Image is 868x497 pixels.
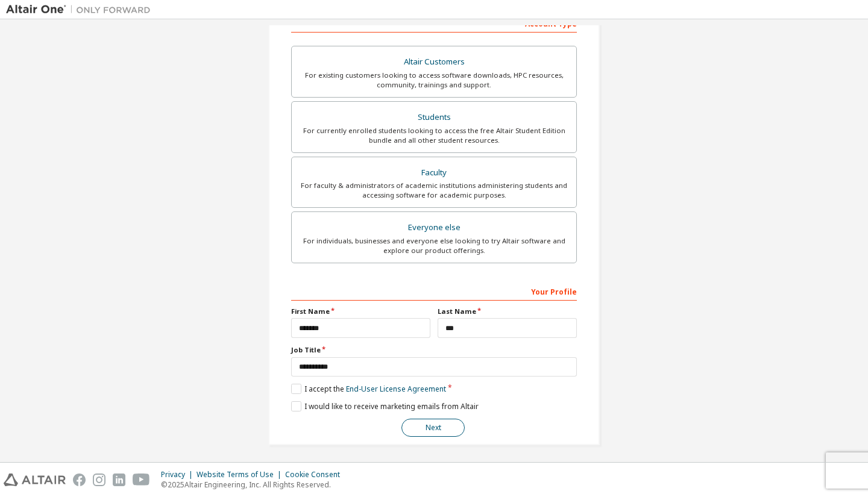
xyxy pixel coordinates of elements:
label: Job Title [291,345,577,355]
label: I accept the [291,384,446,394]
div: Altair Customers [299,54,569,70]
img: instagram.svg [93,474,105,486]
div: Faculty [299,164,569,181]
div: Your Profile [291,281,577,301]
label: First Name [291,307,430,316]
div: Website Terms of Use [197,470,285,480]
img: linkedin.svg [113,474,125,486]
p: © 2025 Altair Engineering, Inc. All Rights Reserved. [161,480,347,490]
img: Altair One [6,4,157,16]
button: Next [401,419,465,437]
div: Everyone else [299,219,569,236]
img: facebook.svg [73,474,86,486]
a: End-User License Agreement [346,384,446,394]
div: For existing customers looking to access software downloads, HPC resources, community, trainings ... [299,70,569,90]
label: Last Name [438,307,577,316]
label: I would like to receive marketing emails from Altair [291,401,479,411]
div: Students [299,109,569,126]
div: For currently enrolled students looking to access the free Altair Student Edition bundle and all ... [299,126,569,145]
img: altair_logo.svg [4,474,66,486]
div: For faculty & administrators of academic institutions administering students and accessing softwa... [299,181,569,200]
div: Cookie Consent [285,470,347,480]
img: youtube.svg [133,474,150,486]
div: For individuals, businesses and everyone else looking to try Altair software and explore our prod... [299,236,569,255]
div: Privacy [161,470,197,480]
